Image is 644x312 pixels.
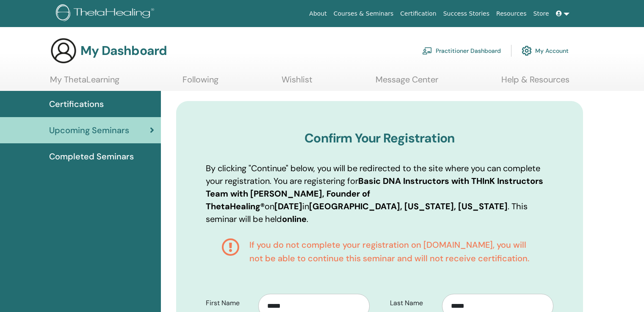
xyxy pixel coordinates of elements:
[440,6,493,22] a: Success Stories
[206,175,543,212] b: Basic DNA Instructors with THInK Instructors Team with [PERSON_NAME], Founder of ThetaHealing®
[50,74,119,91] a: My ThetaLearning
[249,238,538,265] h4: If you do not complete your registration on [DOMAIN_NAME], you will not be able to continue this ...
[80,43,167,58] h3: My Dashboard
[330,6,397,22] a: Courses & Seminars
[199,295,258,311] label: First Name
[422,47,432,55] img: chalkboard-teacher.svg
[182,74,218,91] a: Following
[49,150,134,163] span: Completed Seminars
[530,6,553,22] a: Store
[206,131,553,146] h3: Confirm Your Registration
[309,201,508,212] b: [GEOGRAPHIC_DATA], [US_STATE], [US_STATE]
[206,162,553,225] p: By clicking "Continue" below, you will be redirected to the site where you can complete your regi...
[501,74,569,91] a: Help & Resources
[282,213,307,224] b: online
[282,74,312,91] a: Wishlist
[493,6,530,22] a: Resources
[522,44,532,58] img: cog.svg
[376,74,438,91] a: Message Center
[49,98,104,110] span: Certifications
[274,201,302,212] b: [DATE]
[384,295,442,311] label: Last Name
[56,4,157,23] img: logo.png
[306,6,330,22] a: About
[49,124,129,137] span: Upcoming Seminars
[50,37,77,64] img: generic-user-icon.jpg
[397,6,439,22] a: Certification
[522,41,569,60] a: My Account
[422,41,501,60] a: Practitioner Dashboard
